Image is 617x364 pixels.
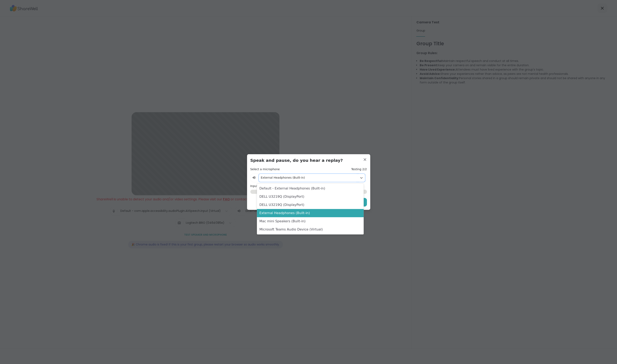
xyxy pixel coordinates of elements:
h4: Select a microphone [250,167,280,171]
span: | [257,175,259,180]
h3: Speak and pause, do you hear a replay? [250,157,367,163]
div: DELL U3219Q (DisplayPort) [257,201,363,209]
h4: Testing 2/2 [351,167,367,171]
div: DELL U3219Q (DisplayPort) [257,193,363,201]
div: Microsoft Teams Audio Device (Virtual) [257,225,363,234]
h4: Input level: [250,184,367,188]
div: Mac mini Speakers (Built-in) [257,217,363,225]
div: External Headphones (Built-in) [257,209,363,217]
div: Default - External Headphones (Built-in) [257,184,363,193]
